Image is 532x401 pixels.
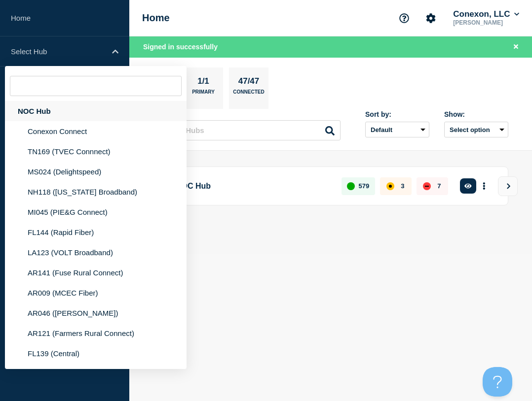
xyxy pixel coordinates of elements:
[5,364,187,392] li: IN043 ([GEOGRAPHIC_DATA] REMC Broadband)
[234,76,263,89] p: 47/47
[11,47,106,56] p: Select Hub
[5,303,187,323] li: AR046 ([PERSON_NAME])
[365,122,429,137] select: Sort by
[176,177,330,195] p: NOC Hub
[478,177,491,195] button: More actions
[5,263,187,283] li: AR141 (Fuse Rural Connect)
[483,367,512,397] iframe: Help Scout Beacon - Open
[5,182,187,202] li: NH118 ([US_STATE] Broadband)
[153,120,341,140] input: Search Hubs
[423,182,431,190] div: down
[359,182,370,190] p: 579
[5,242,187,263] li: LA123 (VOLT Broadband)
[5,323,187,343] li: AR121 (Farmers Rural Connect)
[420,8,441,29] button: Account settings
[194,76,213,89] p: 1/1
[444,110,508,118] div: Show:
[233,89,264,100] p: Connected
[437,182,441,190] p: 7
[5,121,187,141] li: Conexon Connect
[394,8,415,29] button: Support
[5,343,187,364] li: FL139 (Central)
[498,176,518,196] button: View
[142,12,170,24] h1: Home
[5,162,187,182] li: MS024 (Delightspeed)
[347,182,355,190] div: up
[510,41,522,53] button: Close banner
[386,182,394,190] div: affected
[143,43,218,51] span: Signed in successfully
[444,122,508,137] button: Select option
[401,182,404,190] p: 3
[451,9,521,19] button: Conexon, LLC
[5,141,187,162] li: TN169 (TVEC Connnect)
[5,101,187,121] div: NOC Hub
[451,19,521,26] p: [PERSON_NAME]
[192,89,215,100] p: Primary
[5,202,187,222] li: MI045 (PIE&G Connect)
[365,110,429,118] div: Sort by:
[5,283,187,303] li: AR009 (MCEC Fiber)
[5,222,187,242] li: FL144 (Rapid Fiber)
